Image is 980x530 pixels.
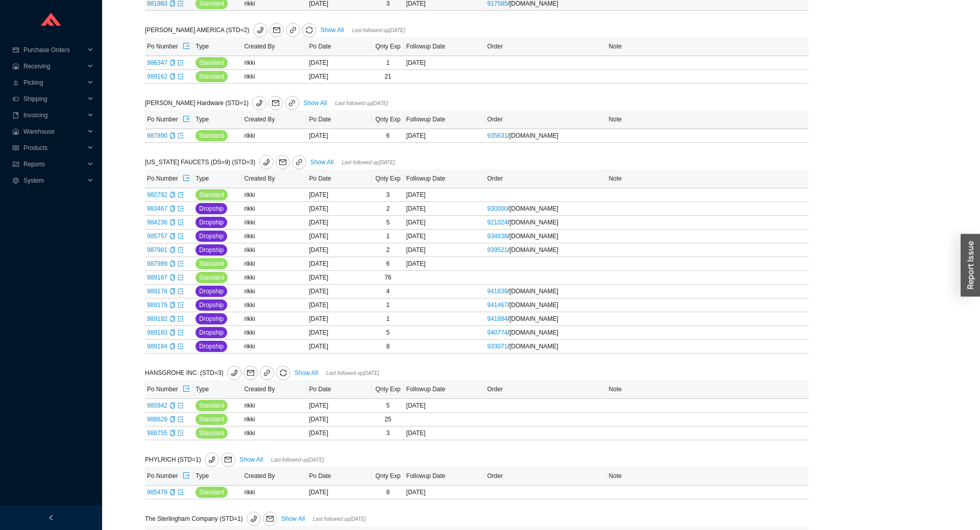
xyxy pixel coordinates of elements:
[169,58,176,68] div: Copy
[169,71,176,82] div: Copy
[178,288,184,294] span: export
[199,131,224,141] span: Standard
[178,416,184,422] span: export
[269,23,284,37] button: mail
[183,115,190,123] span: export
[23,42,85,58] span: Purchase Orders
[178,191,184,198] a: export
[607,110,808,129] th: Note
[195,244,227,256] button: Dropship
[178,59,184,66] a: export
[169,302,176,308] span: copy
[195,487,228,498] button: Standard
[195,203,227,214] button: Dropship
[169,343,176,349] span: copy
[147,59,167,66] a: 986347
[12,178,19,184] span: setting
[199,487,224,497] span: Standard
[195,71,228,82] button: Standard
[199,259,224,269] span: Standard
[292,155,306,169] a: link
[147,233,167,240] a: 985757
[307,169,372,188] th: Po Date
[195,327,227,338] button: Dropship
[195,313,227,324] button: Dropship
[372,243,404,257] td: 2
[487,132,508,139] a: 935631
[169,487,176,497] div: Copy
[242,216,307,230] td: rikki
[169,192,176,198] span: copy
[242,70,307,84] td: rikki
[195,258,228,269] button: Standard
[222,456,235,463] span: mail
[23,172,85,189] span: System
[178,260,184,267] a: export
[169,274,176,281] span: copy
[199,245,224,255] span: Dropship
[147,132,167,139] a: 987890
[372,188,404,202] td: 3
[178,301,184,309] a: export
[12,112,19,118] span: book
[23,123,85,140] span: Warehouse
[169,428,176,438] div: Copy
[169,489,176,495] span: copy
[195,286,227,297] button: Dropship
[404,110,485,129] th: Followup Date
[169,261,176,267] span: copy
[242,285,307,298] td: rikki
[12,145,19,151] span: read
[485,230,607,243] td: / [DOMAIN_NAME]
[178,261,184,267] span: export
[145,37,193,56] th: Po Number
[269,99,282,107] span: mail
[182,469,190,483] button: export
[199,286,224,296] span: Dropship
[178,132,184,139] a: export
[147,402,167,409] a: 985942
[147,219,167,226] a: 984236
[487,329,508,336] a: 940774
[178,219,184,226] a: export
[406,190,483,200] div: [DATE]
[199,71,224,82] span: Standard
[182,112,190,127] button: export
[183,42,190,51] span: export
[307,110,372,129] th: Po Date
[607,37,808,56] th: Note
[145,110,193,129] th: Po Number
[183,174,190,183] span: export
[169,1,176,7] span: copy
[487,246,508,254] a: 939521
[195,427,228,439] button: Standard
[252,96,266,110] button: phone
[199,414,224,424] span: Standard
[244,369,257,376] span: mail
[12,161,19,167] span: fund
[178,430,184,436] span: export
[169,60,176,66] span: copy
[260,159,273,166] span: phone
[247,515,260,522] span: phone
[182,171,190,186] button: export
[268,96,283,110] button: mail
[178,73,184,80] span: export
[169,133,176,139] span: copy
[199,231,224,241] span: Dropship
[286,23,300,37] a: link
[277,369,290,376] span: sync
[145,159,308,166] span: [US_STATE] FAUCETS (DS=9) (STD=3)
[23,156,85,172] span: Reports
[221,452,235,467] button: mail
[263,515,277,522] span: mail
[307,271,372,285] td: [DATE]
[406,58,483,68] div: [DATE]
[193,37,242,56] th: Type
[406,245,483,255] div: [DATE]
[253,99,266,107] span: phone
[169,288,176,294] span: copy
[195,217,227,228] button: Dropship
[307,257,372,271] td: [DATE]
[195,189,228,200] button: Standard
